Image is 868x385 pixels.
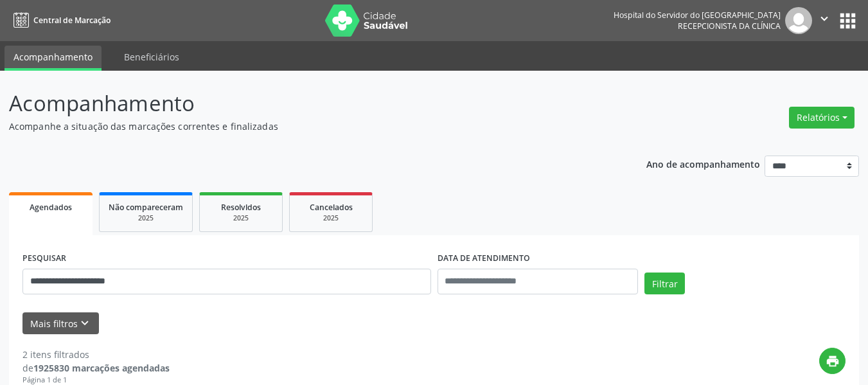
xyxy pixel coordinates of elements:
[221,202,261,213] span: Resolvidos
[30,202,72,213] span: Agendados
[789,107,855,129] button: Relatórios
[646,156,760,172] p: Ano de acompanhamento
[78,316,92,330] i: keyboard_arrow_down
[785,7,812,34] img: img
[4,46,102,71] a: Acompanhamento
[826,354,840,368] i: print
[299,213,363,223] div: 2025
[310,202,353,213] span: Cancelados
[22,312,99,335] button: Mais filtroskeyboard_arrow_down
[614,10,781,21] div: Hospital do Servidor do [GEOGRAPHIC_DATA]
[115,46,188,68] a: Beneficiários
[109,202,183,213] span: Não compareceram
[644,273,685,294] button: Filtrar
[109,213,183,223] div: 2025
[33,15,111,26] span: Central de Marcação
[22,249,66,269] label: PESQUISAR
[9,120,604,133] p: Acompanhe a situação das marcações correntes e finalizadas
[837,10,859,32] button: apps
[33,362,170,374] strong: 1925830 marcações agendadas
[817,12,831,26] i: 
[9,87,604,120] p: Acompanhamento
[209,213,273,223] div: 2025
[819,348,846,374] button: print
[812,7,837,34] button: 
[9,10,111,31] a: Central de Marcação
[678,21,781,31] span: Recepcionista da clínica
[438,249,530,269] label: DATA DE ATENDIMENTO
[22,348,170,361] div: 2 itens filtrados
[22,361,170,375] div: de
